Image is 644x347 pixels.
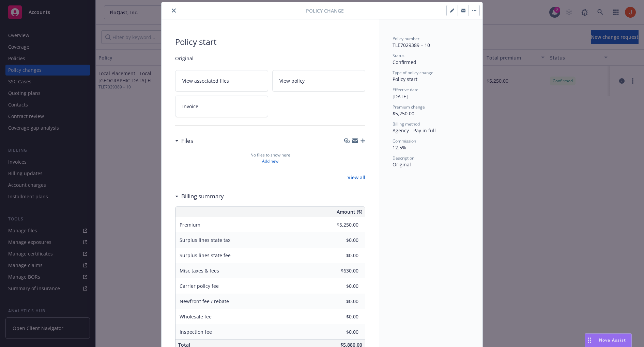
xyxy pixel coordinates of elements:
span: Policy start [393,76,417,82]
span: Misc taxes & fees [180,267,219,274]
a: Invoice [175,96,268,117]
span: TLE7029389 – 10 [393,42,430,48]
span: Commission [393,138,416,144]
div: Billing summary [175,192,224,201]
span: No files to show here [250,152,290,158]
a: View policy [272,70,365,92]
a: View associated files [175,70,268,92]
span: Inspection fee [180,329,212,335]
span: View policy [279,77,305,84]
span: Surplus lines state fee [180,252,231,259]
span: Status [393,53,404,59]
h3: Files [181,136,193,145]
span: Newfront fee / rebate [180,298,229,304]
span: Amount ($) [337,208,362,215]
span: Original [175,55,365,62]
span: Nova Assist [599,337,626,343]
button: close [170,6,178,15]
span: Premium [180,221,200,228]
span: Description [393,155,414,161]
span: Wholesale fee [180,313,212,320]
span: [DATE] [393,93,408,100]
div: Files [175,136,193,145]
input: 0.00 [318,327,363,337]
span: Policy Change [306,7,344,14]
input: 0.00 [318,296,363,306]
span: $5,250.00 [393,110,414,117]
span: Invoice [182,103,198,110]
span: Policy start [175,36,365,48]
a: View all [348,174,365,181]
input: 0.00 [318,235,363,245]
span: Policy number [393,36,419,42]
input: 0.00 [318,281,363,291]
input: 0.00 [318,265,363,276]
span: Type of policy change [393,70,433,76]
span: Agency - Pay in full [393,127,436,134]
a: Add new [262,158,278,164]
h3: Billing summary [181,192,224,201]
span: Surplus lines state tax [180,237,230,243]
span: Billing method [393,121,420,127]
span: Confirmed [393,59,416,65]
div: Drag to move [585,334,594,347]
span: 12.5% [393,144,406,151]
span: Original [393,161,411,168]
input: 0.00 [318,219,363,230]
span: Carrier policy fee [180,283,219,289]
span: Premium change [393,104,425,110]
span: Effective date [393,87,418,93]
span: View associated files [182,77,229,84]
input: 0.00 [318,311,363,321]
button: Nova Assist [585,333,632,347]
input: 0.00 [318,250,363,260]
